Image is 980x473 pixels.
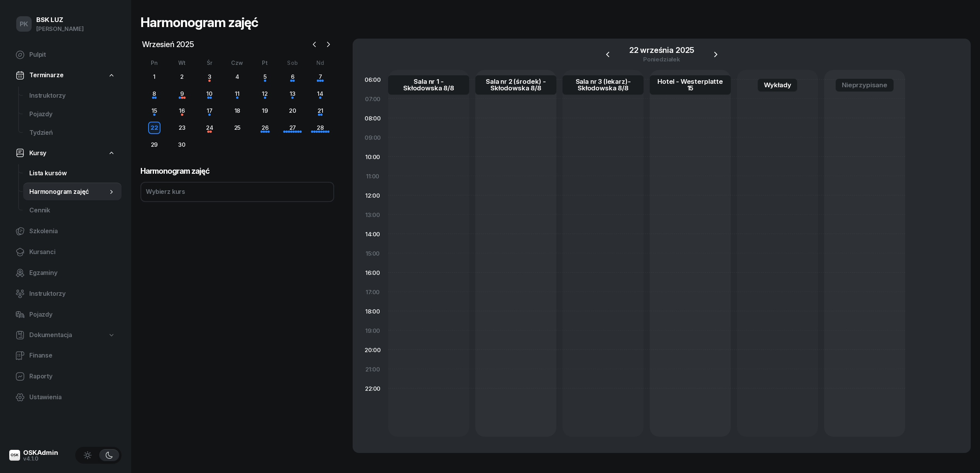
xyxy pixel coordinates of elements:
div: 21 [314,105,326,117]
div: 27 [286,122,299,134]
img: logo-xs@2x.png [9,450,20,461]
div: 1 [148,71,161,83]
a: Nieprzypisane [836,79,894,92]
div: 18:00 [357,302,388,321]
div: 07:00 [357,89,388,109]
a: Egzaminy [9,264,122,282]
span: Pulpit [29,50,115,60]
span: Wrzesień 2025 [139,38,197,51]
div: 30 [176,139,188,151]
div: 29 [148,139,161,151]
a: Pojazdy [23,105,122,124]
div: Czw [223,59,251,66]
div: Sala nr 3 (lekarz)- Skłodowska 8/8 [569,78,637,92]
span: Harmonogram zajęć [29,187,108,197]
span: Szkolenia [29,226,115,236]
div: 8 [148,88,161,100]
div: 26 [259,122,271,134]
div: v4.1.0 [23,456,58,461]
div: 24 [203,122,216,134]
a: Kursy [9,144,122,162]
a: Szkolenia [9,222,122,241]
div: Sala nr 2 (środek) - Skłodowska 8/8 [482,78,550,92]
div: 5 [259,71,271,83]
div: Sob [279,59,307,66]
div: 4 [231,71,243,83]
div: 09:00 [357,128,388,147]
div: 22:00 [357,379,388,398]
a: Harmonogram zajęć [23,183,122,201]
a: Lista kursów [23,164,122,183]
div: BSK LUZ [36,17,84,23]
span: PK [20,21,29,27]
div: Hotel - Westerplatte 15 [656,78,725,92]
a: Tydzień [23,124,122,142]
div: 17:00 [357,282,388,302]
div: [PERSON_NAME] [36,24,84,34]
span: Egzaminy [29,268,115,278]
div: 11:00 [357,166,388,186]
div: 12 [259,88,271,100]
a: Dokumentacja [9,326,122,344]
div: 22 [148,122,161,134]
a: Cennik [23,201,122,220]
div: 14 [314,88,326,100]
a: Instruktorzy [23,86,122,105]
div: 3 [203,71,216,83]
div: 6 [286,71,299,83]
div: Wykłady [764,82,791,88]
div: 20 [286,105,299,117]
div: 10 [203,88,216,100]
span: Pojazdy [29,310,115,320]
div: 19 [259,105,271,117]
div: 2 [176,71,188,83]
a: Terminarze [9,66,122,84]
div: 10:00 [357,147,388,166]
span: Dokumentacja [29,330,72,340]
div: 16:00 [357,263,388,282]
span: Kursy [29,148,46,158]
a: Wykłady [758,79,798,92]
div: Nieprzypisane [842,82,887,88]
div: 13 [286,88,299,100]
div: 21:00 [357,359,388,379]
div: Pt [251,59,279,66]
h3: Harmonogram zajęć [140,165,334,177]
div: Wt [168,59,196,66]
div: 14:00 [357,224,388,244]
a: Hotel - Westerplatte 15 [650,75,731,95]
div: Sala nr 1 - Skłodowska 8/8 [394,78,463,92]
div: 17 [203,105,216,117]
div: 18 [231,105,243,117]
span: Instruktorzy [29,289,115,299]
div: Pn [140,59,168,66]
span: Cennik [29,205,115,215]
div: 11 [231,88,243,100]
span: Tydzień [29,128,115,138]
a: Instruktorzy [9,285,122,303]
div: 25 [231,122,243,134]
div: 28 [314,122,326,134]
a: Ustawienia [9,388,122,407]
div: Nd [306,59,334,66]
span: Instruktorzy [29,91,115,101]
div: 12:00 [357,186,388,205]
div: 7 [314,71,326,83]
div: 15 [148,105,161,117]
a: Kursanci [9,243,122,261]
div: Wybierz kurs [146,187,185,197]
span: Raporty [29,371,115,381]
div: poniedziałek [629,56,694,62]
div: 08:00 [357,109,388,128]
div: 20:00 [357,340,388,359]
a: Sala nr 1 - Skłodowska 8/8 [388,75,469,95]
a: Pojazdy [9,305,122,324]
span: Lista kursów [29,168,115,178]
span: Kursanci [29,247,115,257]
a: Pulpit [9,46,122,64]
div: 22 września 2025 [629,46,694,54]
span: Pojazdy [29,109,115,119]
a: Finanse [9,346,122,365]
div: OSKAdmin [23,449,58,456]
span: Terminarze [29,70,63,80]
